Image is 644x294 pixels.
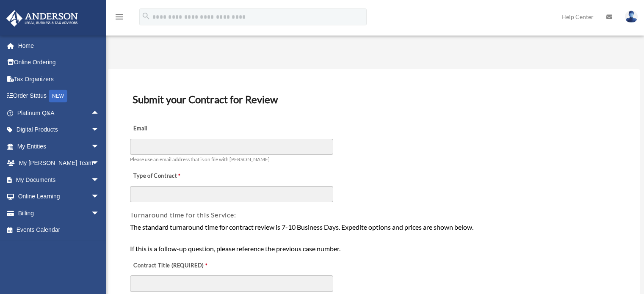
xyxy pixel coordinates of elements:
a: Home [6,37,112,54]
span: arrow_drop_down [91,205,108,222]
span: Turnaround time for this Service: [130,211,236,219]
a: My Entitiesarrow_drop_down [6,138,112,155]
span: arrow_drop_down [91,155,108,172]
a: Tax Organizers [6,71,112,88]
label: Email [130,123,215,135]
a: My [PERSON_NAME] Teamarrow_drop_down [6,155,112,172]
span: Please use an email address that is on file with [PERSON_NAME] [130,156,270,162]
label: Contract Title (REQUIRED) [130,260,215,272]
a: Platinum Q&Aarrow_drop_up [6,104,112,121]
img: Anderson Advisors Platinum Portal [4,10,80,27]
a: Order StatusNEW [6,88,112,105]
a: Billingarrow_drop_down [6,205,112,222]
label: Type of Contract [130,170,215,182]
div: The standard turnaround time for contract review is 7-10 Business Days. Expedite options and pric... [130,222,618,254]
a: Events Calendar [6,222,112,239]
a: Digital Productsarrow_drop_down [6,121,112,138]
span: arrow_drop_down [91,188,108,206]
h3: Submit your Contract for Review [129,91,619,108]
a: My Documentsarrow_drop_down [6,171,112,188]
a: Online Learningarrow_drop_down [6,188,112,205]
span: arrow_drop_down [91,121,108,139]
span: arrow_drop_down [91,138,108,155]
i: search [141,11,151,21]
img: User Pic [625,11,638,23]
span: arrow_drop_up [91,104,108,122]
span: arrow_drop_down [91,171,108,189]
a: Online Ordering [6,54,112,71]
i: menu [114,12,124,22]
a: menu [114,15,124,22]
div: NEW [49,90,67,102]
